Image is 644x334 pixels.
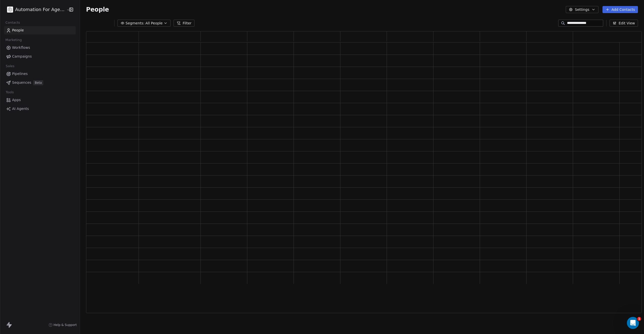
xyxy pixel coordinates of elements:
[602,6,638,13] button: Add Contacts
[566,6,598,13] button: Settings
[12,45,30,50] span: Workflows
[15,6,65,13] span: Automation For Agencies
[12,54,32,59] span: Campaigns
[12,71,28,76] span: Pipelines
[627,317,639,329] iframe: Intercom live chat
[12,97,21,103] span: Apps
[4,44,76,52] a: Workflows
[12,80,31,85] span: Sequences
[3,36,24,44] span: Marketing
[6,5,63,14] button: Automation For Agencies
[3,19,22,26] span: Contacts
[4,52,76,61] a: Campaigns
[174,20,194,27] button: Filter
[54,323,77,327] span: Help & Support
[12,106,29,111] span: AI Agents
[4,96,76,104] a: Apps
[86,43,642,313] div: grid
[4,70,76,78] a: Pipelines
[637,317,641,321] span: 1
[4,89,16,96] span: Tools
[4,26,76,34] a: People
[610,20,638,27] button: Edit View
[12,28,24,33] span: People
[126,21,144,26] span: Segments:
[4,105,76,113] a: AI Agents
[33,80,43,85] span: Beta
[49,323,77,327] a: Help & Support
[4,78,76,87] a: SequencesBeta
[86,6,109,13] span: People
[4,62,17,70] span: Sales
[7,7,13,13] img: black.png
[145,21,163,26] span: All People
